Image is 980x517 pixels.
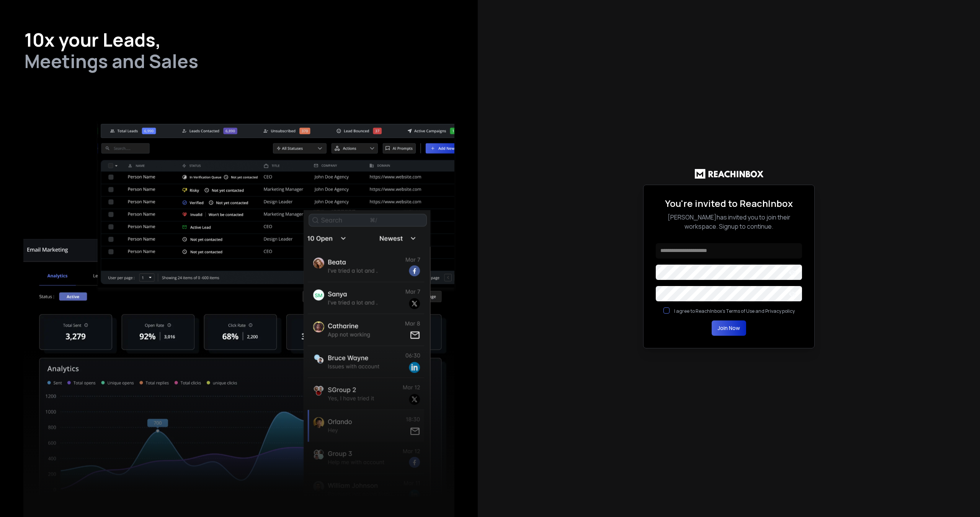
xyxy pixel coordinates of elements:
[24,52,453,70] h2: Meetings and Sales
[656,213,802,231] p: [PERSON_NAME] has invited you to join their workspace. Signup to continue.
[712,320,746,336] button: Join Now
[24,31,453,49] h1: 10x your Leads,
[656,197,802,210] h2: You're invited to ReachInbox
[674,308,795,314] label: I agree to ReachInbox's Terms of Use and Privacy policy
